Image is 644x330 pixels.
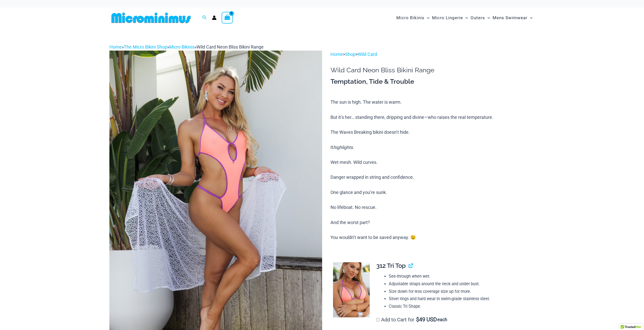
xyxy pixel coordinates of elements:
a: Shop [345,52,356,57]
a: View Shopping Cart, empty [222,12,233,24]
p: > > [330,51,535,58]
i: highlights [333,145,353,150]
a: Mens SwimwearMenu ToggleMenu Toggle [491,10,534,26]
span: Outers [471,11,485,24]
a: OutersMenu ToggleMenu Toggle [469,10,491,26]
h1: Wild Card Neon Bliss Bikini Range [330,66,535,74]
li: Silver rings and hard wear in swim-grade stainless steel. [389,295,531,303]
span: Menu Toggle [424,11,430,24]
span: 312 Tri Top [376,262,406,269]
a: Search icon link [202,15,207,21]
h3: Temptation, Tide & Trouble [330,77,535,86]
span: Micro Lingerie [432,11,463,24]
img: MM SHOP LOGO FLAT [109,12,193,24]
a: Home [109,44,122,50]
span: $ [416,316,419,323]
nav: Site Navigation [394,9,535,26]
li: See-through when wet. [389,273,531,280]
span: Menu Toggle [485,11,490,24]
span: Wild Card Neon Bliss Bikini Range [197,44,264,50]
span: Menu Toggle [463,11,468,24]
a: Home [330,52,343,57]
input: Add to Cart for$49 USD each [376,318,380,321]
label: Add to Cart for [376,317,447,323]
li: Adjustable straps around the neck and under bust. [389,280,531,288]
span: Menu Toggle [528,11,533,24]
li: Classic Tri Shape. [389,303,531,310]
span: Mens Swimwear [493,11,528,24]
li: Size down for less coverage size up for more. [389,288,531,295]
a: The Micro Bikini Shop [124,44,167,50]
p: The sun is high. The water is warm. But it’s her… standing there, dripping and divine—who raises ... [330,98,535,241]
a: Micro LingerieMenu ToggleMenu Toggle [431,10,469,26]
span: 49 USD [416,317,437,322]
a: Micro Bikinis [169,44,194,50]
span: each [437,317,447,322]
a: Micro BikinisMenu ToggleMenu Toggle [395,10,431,26]
a: Account icon link [212,15,217,20]
img: Wild Card Neon Bliss 312 Top 03 [333,262,370,317]
a: Wild Card [358,52,377,57]
span: Micro Bikinis [396,11,424,24]
span: » » » [109,44,264,50]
